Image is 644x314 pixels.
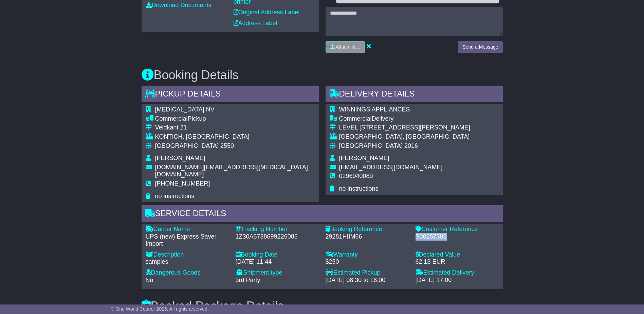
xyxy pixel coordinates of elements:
[236,226,319,233] div: Tracking Number
[146,277,153,283] span: No
[146,2,211,8] a: Download Documents
[146,251,229,259] div: Description
[146,226,229,233] div: Carrier Name
[155,142,219,149] span: [GEOGRAPHIC_DATA]
[339,106,410,113] span: WINNINGS APPLIANCES
[142,205,503,224] div: Service Details
[236,277,260,283] span: 3rd Party
[155,124,315,132] div: Veldkant 21
[155,115,315,123] div: Pickup
[326,86,503,104] div: Delivery Details
[220,142,234,149] span: 2550
[339,124,470,132] div: LEVEL [STREET_ADDRESS][PERSON_NAME]
[326,258,409,266] div: $250
[142,299,503,313] h3: Booked Package Details
[146,258,229,266] div: samples
[339,173,373,179] span: 0296940089
[339,142,403,149] span: [GEOGRAPHIC_DATA]
[416,226,499,233] div: Customer Reference
[155,164,308,178] span: [DOMAIN_NAME][EMAIL_ADDRESS][MEDICAL_DATA][DOMAIN_NAME]
[339,133,470,141] div: [GEOGRAPHIC_DATA], [GEOGRAPHIC_DATA]
[155,106,215,113] span: [MEDICAL_DATA] NV
[326,277,409,284] div: [DATE] 08:30 to 16:00
[155,155,205,161] span: [PERSON_NAME]
[236,269,319,277] div: Shipment type
[404,142,418,149] span: 2016
[234,20,277,27] a: Address Label
[111,306,209,312] span: © One World Courier 2025. All rights reserved.
[236,258,319,266] div: [DATE] 11:44
[236,233,319,241] div: 1Z30A5738699226085
[155,193,195,199] span: no instructions
[326,269,409,277] div: Estimated Pickup
[458,41,502,53] button: Send a Message
[339,115,470,123] div: Delivery
[146,233,229,248] div: UPS (new) Express Saver Import
[146,269,229,277] div: Dangerous Goods
[416,277,499,284] div: [DATE] 17:00
[416,258,499,266] div: 62.18 EUR
[326,226,409,233] div: Booking Reference
[416,269,499,277] div: Estimated Delivery
[339,185,379,192] span: no instructions
[339,115,372,122] span: Commercial
[339,155,389,161] span: [PERSON_NAME]
[142,68,503,82] h3: Booking Details
[155,180,210,187] span: [PHONE_NUMBER]
[155,133,315,141] div: KONTICH, [GEOGRAPHIC_DATA]
[416,251,499,259] div: Declared Value
[234,9,300,16] a: Original Address Label
[326,251,409,259] div: Warranty
[236,251,319,259] div: Booking Date
[155,115,188,122] span: Commercial
[142,86,319,104] div: Pickup Details
[326,233,409,241] div: 29281HIIM66
[416,233,499,241] div: S00257305
[339,164,443,171] span: [EMAIL_ADDRESS][DOMAIN_NAME]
